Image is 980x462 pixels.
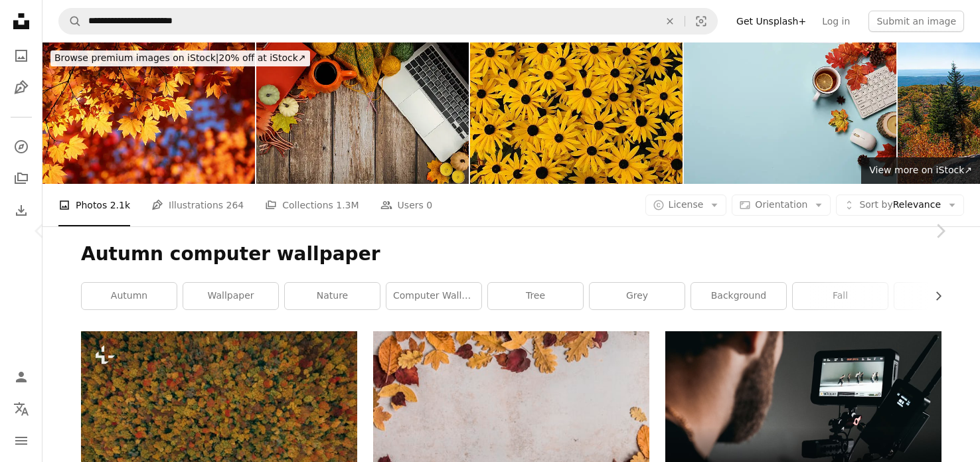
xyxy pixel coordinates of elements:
[82,283,177,309] a: autumn
[8,364,35,390] a: Log in / Sign up
[755,199,807,210] span: Orientation
[336,198,359,212] span: 1.3M
[8,42,35,69] a: Photos
[8,427,35,454] button: Menu
[81,242,941,266] h1: Autumn computer wallpaper
[900,167,980,295] a: Next
[8,133,35,160] a: Explore
[691,283,786,309] a: background
[728,11,814,32] a: Get Unsplash+
[859,199,892,210] span: Sort by
[732,194,831,216] button: Orientation
[868,11,964,32] button: Submit an image
[645,194,727,216] button: License
[8,396,35,422] button: Language
[859,198,941,212] span: Relevance
[380,184,433,226] a: Users 0
[926,283,941,309] button: scroll list to the right
[42,42,318,74] a: Browse premium images on iStock|20% off at iStock↗
[836,194,964,216] button: Sort byRelevance
[655,9,685,34] button: Clear
[59,9,82,34] button: Search Unsplash
[8,74,35,101] a: Illustrations
[426,198,432,212] span: 0
[58,8,718,35] form: Find visuals sitewide
[386,283,481,309] a: computer wallpaper
[590,283,685,309] a: grey
[869,165,972,175] span: View more on iStock ↗
[54,52,218,63] span: Browse premium images on iStock |
[81,428,357,440] a: a large group of colorful leaves
[256,42,469,184] img: Fall-themed workspace concept. Top view photo of trendy cozy plaid, cup of coffee, notepad, autum...
[685,9,717,34] button: Visual search
[151,184,244,226] a: Illustrations 264
[814,11,858,32] a: Log in
[50,50,310,66] div: 20% off at iStock ↗
[373,418,649,429] a: dried leaves on white concrete floor
[8,165,35,192] a: Collections
[470,42,683,184] img: Yellow and black carpet
[183,283,278,309] a: wallpaper
[226,198,244,212] span: 264
[285,283,380,309] a: nature
[488,283,583,309] a: tree
[793,283,888,309] a: fall
[669,199,704,210] span: License
[42,42,255,184] img: Autumn Orange Leaves
[265,184,359,226] a: Collections 1.3M
[861,157,980,184] a: View more on iStock↗
[684,42,896,184] img: Autumn workspace flat lay background.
